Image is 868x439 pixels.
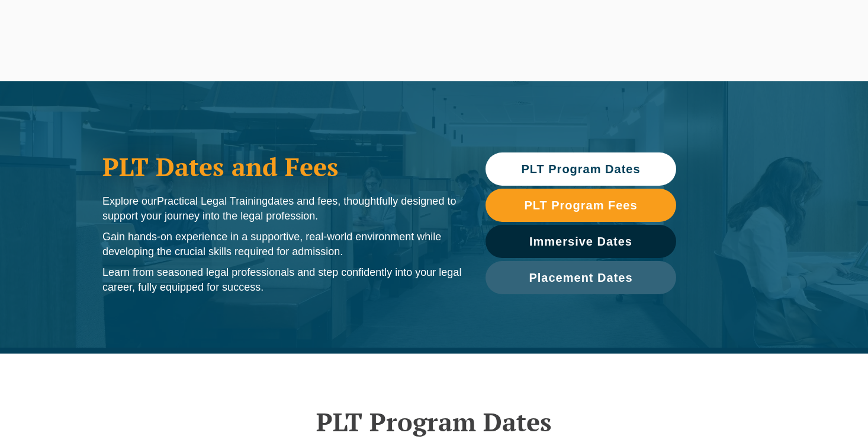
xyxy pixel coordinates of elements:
h2: PLT Program Dates [97,407,771,437]
p: Learn from seasoned legal professionals and step confidently into your legal career, fully equipp... [102,265,462,295]
span: PLT Program Fees [524,199,637,211]
a: PLT Program Fees [486,189,676,222]
h1: PLT Dates and Fees [102,152,462,182]
span: Practical Legal Training [157,195,268,207]
a: Immersive Dates [486,225,676,258]
a: PLT Program Dates [486,152,676,186]
p: Gain hands-on experience in a supportive, real-world environment while developing the crucial ski... [102,230,462,259]
span: Placement Dates [529,272,632,284]
a: Placement Dates [486,261,676,294]
p: Explore our dates and fees, thoughtfully designed to support your journey into the legal profession. [102,194,462,224]
span: PLT Program Dates [521,163,640,175]
span: Immersive Dates [529,236,632,247]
